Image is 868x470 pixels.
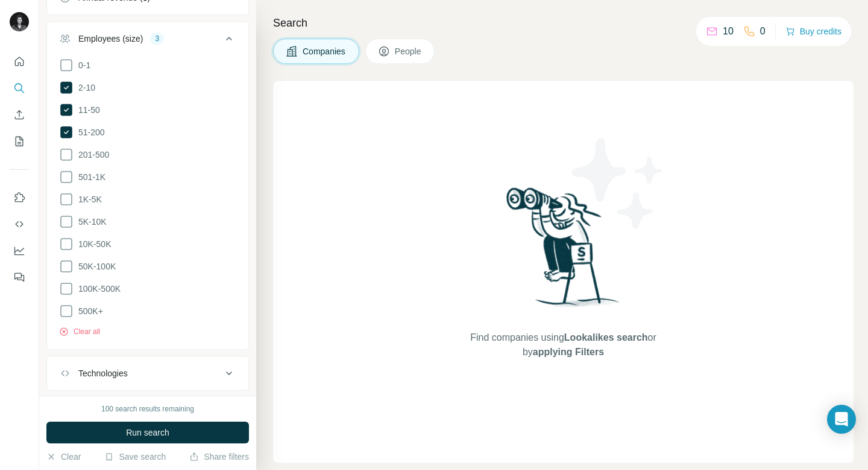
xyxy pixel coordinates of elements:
button: Clear [46,451,81,463]
button: Use Surfe API [10,213,29,235]
span: 500K+ [74,305,103,317]
span: Find companies using or by [467,330,659,359]
button: Technologies [47,359,248,388]
span: 1K-5K [74,193,102,205]
button: Buy credits [785,23,841,40]
span: Companies [303,45,347,57]
button: Employees (size)3 [47,24,248,58]
button: Enrich CSV [10,104,29,126]
img: Surfe Illustration - Woman searching with binoculars [501,184,626,319]
span: Lookalikes search [564,332,648,343]
span: 51-200 [74,126,105,138]
button: Clear all [59,326,100,337]
span: 5K-10K [74,216,107,228]
span: 201-500 [74,149,109,161]
p: 10 [723,24,734,39]
span: 11-50 [74,104,100,116]
span: 100K-500K [74,283,121,295]
span: 10K-50K [74,238,111,250]
button: Search [10,77,29,99]
span: 2-10 [74,82,95,94]
p: 0 [760,24,766,39]
img: Surfe Illustration - Stars [564,129,672,238]
button: My lists [10,130,29,152]
div: 100 search results remaining [101,404,194,414]
button: Save search [104,451,166,463]
span: People [395,45,423,57]
h4: Search [273,14,854,31]
span: 501-1K [74,171,105,183]
span: Run search [126,427,169,439]
button: Use Surfe on LinkedIn [10,187,29,208]
button: Feedback [10,266,29,288]
span: 0-1 [74,59,90,71]
button: Dashboard [10,240,29,262]
span: 50K-100K [74,260,116,272]
span: applying Filters [533,347,604,357]
div: Open Intercom Messenger [827,405,856,434]
button: Run search [46,422,249,443]
div: Technologies [78,367,128,379]
div: 3 [150,33,164,44]
button: Quick start [10,51,29,72]
div: Employees (size) [78,33,143,45]
button: Share filters [189,451,249,463]
img: Avatar [10,12,29,31]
